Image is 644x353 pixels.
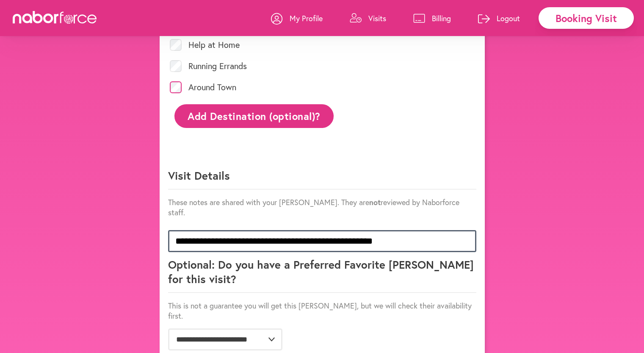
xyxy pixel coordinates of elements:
[369,197,381,207] strong: not
[368,13,386,23] p: Visits
[168,300,476,321] p: This is not a guarantee you will get this [PERSON_NAME], but we will check their availability first.
[290,13,323,23] p: My Profile
[188,83,236,92] label: Around Town
[539,7,634,29] div: Booking Visit
[168,168,476,189] p: Visit Details
[168,257,476,293] p: Optional: Do you have a Preferred Favorite [PERSON_NAME] for this visit?
[271,6,323,31] a: My Profile
[413,6,451,31] a: Billing
[478,6,520,31] a: Logout
[188,41,240,49] label: Help at Home
[174,104,334,128] button: Add Destination (optional)?
[350,6,386,31] a: Visits
[188,62,247,70] label: Running Errands
[168,197,476,217] p: These notes are shared with your [PERSON_NAME]. They are reviewed by Naborforce staff.
[497,13,520,23] p: Logout
[432,13,451,23] p: Billing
